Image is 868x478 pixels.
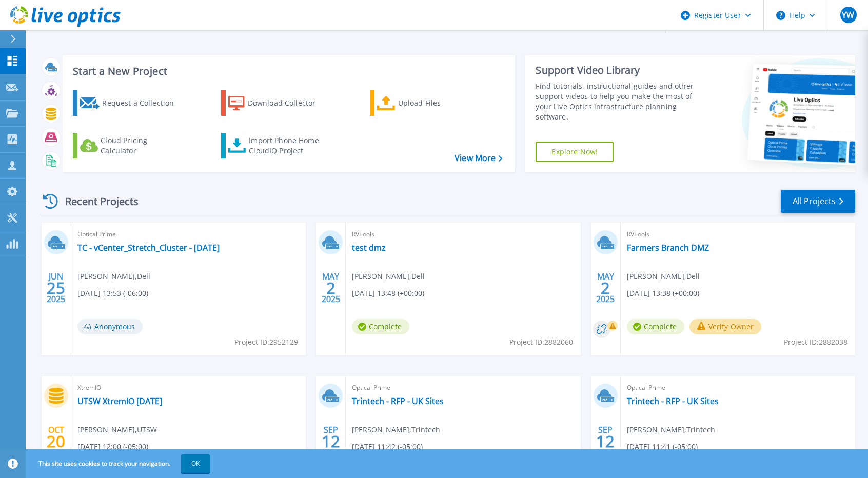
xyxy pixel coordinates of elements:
div: Recent Projects [40,189,152,214]
div: Support Video Library [536,64,702,77]
a: TC - vCenter_Stretch_Cluster - [DATE] [77,243,220,253]
a: View More [455,153,502,163]
span: [PERSON_NAME] , Dell [77,271,150,282]
button: OK [181,454,210,473]
span: [DATE] 13:48 (+00:00) [352,288,424,299]
div: SEP 2023 [321,423,341,460]
span: [DATE] 13:53 (-06:00) [77,288,148,299]
span: [DATE] 13:38 (+00:00) [627,288,699,299]
span: [PERSON_NAME] , Dell [627,271,700,282]
span: Anonymous [77,319,143,334]
a: Request a Collection [73,90,187,116]
span: [PERSON_NAME] , Trintech [627,424,715,435]
span: Project ID: 2882038 [784,336,847,348]
a: Trintech - RFP - UK Sites [352,396,444,406]
div: SEP 2023 [596,423,615,460]
span: [PERSON_NAME] , Trintech [352,424,440,435]
span: Optical Prime [77,229,300,240]
span: Optical Prime [352,382,574,393]
a: Cloud Pricing Calculator [73,133,187,158]
span: RVTools [627,229,849,240]
span: [PERSON_NAME] , UTSW [77,424,157,435]
a: Upload Files [370,90,484,116]
div: Cloud Pricing Calculator [101,135,183,156]
span: 12 [596,437,615,446]
span: This site uses cookies to track your navigation. [28,454,210,473]
div: MAY 2025 [321,269,341,307]
h3: Start a New Project [73,66,502,77]
span: 2 [601,284,610,292]
div: Import Phone Home CloudIQ Project [249,135,329,156]
span: Project ID: 2952129 [234,336,298,348]
a: All Projects [781,190,855,213]
span: Optical Prime [627,382,849,393]
span: [DATE] 12:00 (-05:00) [77,441,148,452]
div: JUN 2025 [46,269,66,307]
span: Complete [352,319,409,334]
span: 25 [47,284,65,292]
a: Trintech - RFP - UK Sites [627,396,719,406]
span: XtremIO [77,382,300,393]
div: Upload Files [398,93,480,113]
span: 12 [322,437,340,446]
span: [DATE] 11:41 (-05:00) [627,441,698,452]
span: [DATE] 11:42 (-05:00) [352,441,423,452]
span: YW [842,11,854,19]
div: Find tutorials, instructional guides and other support videos to help you make the most of your L... [536,81,702,122]
a: Farmers Branch DMZ [627,243,709,253]
span: Complete [627,319,684,334]
a: UTSW XtremIO [DATE] [77,396,162,406]
button: Verify Owner [689,319,762,334]
span: 2 [326,284,336,292]
span: Project ID: 2882060 [509,336,573,348]
span: RVTools [352,229,574,240]
div: Download Collector [248,93,330,113]
div: OCT 2023 [46,423,66,460]
span: [PERSON_NAME] , Dell [352,271,425,282]
a: Download Collector [221,90,336,116]
span: 20 [47,437,65,446]
a: Explore Now! [536,142,614,162]
a: test dmz [352,243,386,253]
div: MAY 2025 [596,269,615,307]
div: Request a Collection [102,93,184,113]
